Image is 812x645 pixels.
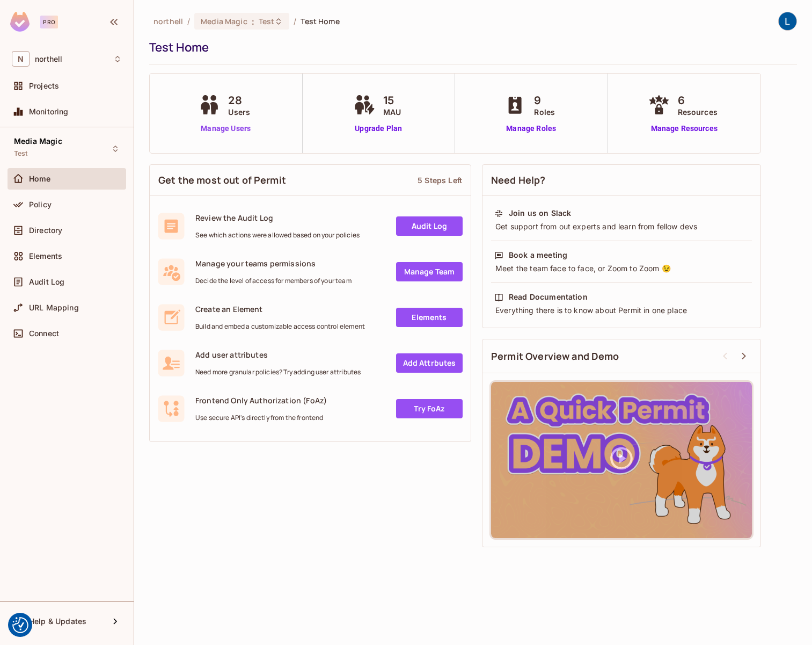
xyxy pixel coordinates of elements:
span: See which actions were allowed based on your policies [195,231,360,240]
span: Projects [29,82,59,90]
span: Directory [29,226,62,235]
a: Manage Team [396,262,463,281]
span: N [12,51,30,67]
span: Review the Audit Log [195,213,360,223]
span: Elements [29,252,62,260]
span: Connect [29,329,59,338]
span: Home [29,175,51,183]
span: MAU [383,106,401,118]
a: Manage Resources [646,123,723,134]
span: Roles [534,106,555,118]
span: Policy [29,200,52,209]
div: Read Documentation [509,292,588,302]
a: Audit Log [396,216,463,236]
span: Test Home [301,16,339,26]
span: Need more granular policies? Try adding user attributes [195,368,361,376]
span: Get the most out of Permit [158,173,286,187]
span: Workspace: northell [35,55,62,63]
a: Upgrade Plan [351,123,406,134]
span: 9 [534,92,555,108]
span: Resources [678,106,718,118]
div: Get support from out experts and learn from fellow devs [494,221,749,232]
a: Manage Users [196,123,255,134]
div: Pro [40,16,58,28]
span: Frontend Only Authorization (FoAz) [195,395,327,405]
img: Revisit consent button [12,617,28,633]
span: the active workspace [153,16,183,26]
span: Need Help? [491,173,546,187]
div: Meet the team face to face, or Zoom to Zoom 😉 [494,263,749,274]
span: 28 [228,92,250,108]
a: Elements [396,308,463,327]
span: Permit Overview and Demo [491,350,619,363]
div: 5 Steps Left [418,175,462,185]
span: Manage your teams permissions [195,258,352,269]
span: Build and embed a customizable access control element [195,322,365,331]
div: Join us on Slack [509,208,571,219]
span: Add user attributes [195,350,361,360]
li: / [294,16,296,26]
span: Audit Log [29,278,64,286]
span: Media Magic [14,137,62,146]
div: Everything there is to know about Permit in one place [494,305,749,316]
span: URL Mapping [29,303,79,312]
span: Help & Updates [29,617,86,626]
span: Test [14,149,28,158]
span: 15 [383,92,401,108]
a: Manage Roles [502,123,560,134]
li: / [187,16,190,26]
span: Decide the level of access for members of your team [195,277,352,285]
span: Test [259,16,275,26]
a: Try FoAz [396,399,463,418]
a: Add Attrbutes [396,353,463,373]
span: Monitoring [29,107,69,116]
button: Consent Preferences [12,617,28,633]
span: : [251,17,255,26]
span: Use secure API's directly from the frontend [195,414,327,422]
div: Test Home [149,39,792,55]
img: Lorraine Bigmore [779,12,796,30]
span: 6 [678,92,718,108]
span: Users [228,106,250,118]
span: Create an Element [195,304,365,314]
img: SReyMgAAAABJRU5ErkJggg== [10,12,30,32]
span: Media Magic [201,16,247,26]
div: Book a meeting [509,250,567,260]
